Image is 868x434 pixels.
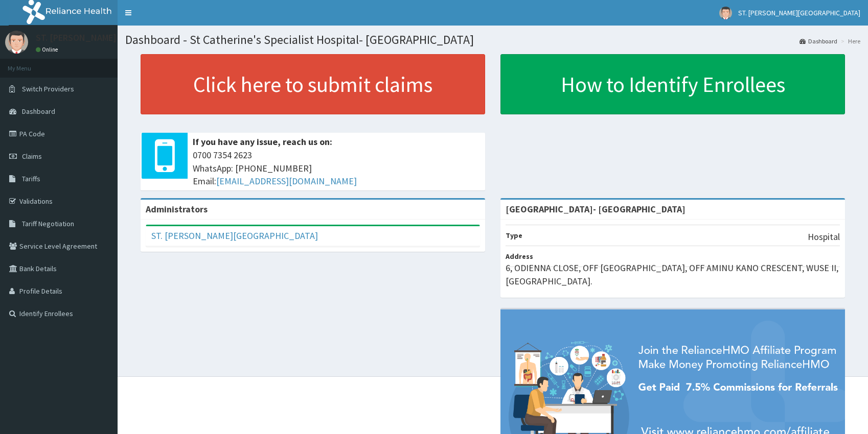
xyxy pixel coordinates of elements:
[506,252,533,261] b: Address
[838,37,860,45] li: Here
[808,230,840,244] p: Hospital
[506,203,686,215] strong: [GEOGRAPHIC_DATA]- [GEOGRAPHIC_DATA]
[506,261,840,287] p: 6, ODIENNA CLOSE, OFF [GEOGRAPHIC_DATA], OFF AMINU KANO CRESCENT, WUSE II, [GEOGRAPHIC_DATA].
[22,84,74,93] span: Switch Providers
[738,8,860,17] span: ST. [PERSON_NAME][GEOGRAPHIC_DATA]
[500,54,845,114] a: How to Identify Enrollees
[151,230,318,242] a: ST. [PERSON_NAME][GEOGRAPHIC_DATA]
[146,203,208,215] b: Administrators
[141,54,485,114] a: Click here to submit claims
[22,152,42,161] span: Claims
[22,107,55,116] span: Dashboard
[216,175,357,187] a: [EMAIL_ADDRESS][DOMAIN_NAME]
[36,46,60,53] a: Online
[5,31,28,54] img: User Image
[719,7,732,19] img: User Image
[125,33,860,46] h1: Dashboard - St Catherine's Specialist Hospital- [GEOGRAPHIC_DATA]
[22,174,40,183] span: Tariffs
[800,37,837,45] a: Dashboard
[506,231,522,240] b: Type
[36,33,201,42] p: ST. [PERSON_NAME][GEOGRAPHIC_DATA]
[22,219,74,228] span: Tariff Negotiation
[193,149,480,188] span: 0700 7354 2623 WhatsApp: [PHONE_NUMBER] Email:
[193,136,332,148] b: If you have any issue, reach us on:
